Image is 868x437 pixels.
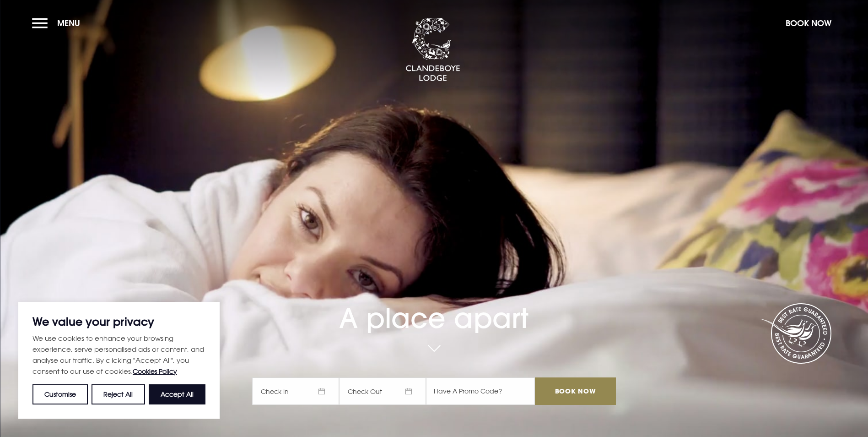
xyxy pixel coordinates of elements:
p: We value your privacy [32,316,205,327]
button: Accept All [149,384,205,404]
span: Check In [252,377,339,405]
span: Menu [57,18,80,28]
p: We use cookies to enhance your browsing experience, serve personalised ads or content, and analys... [32,333,205,377]
img: Clandeboye Lodge [405,18,460,82]
a: Cookies Policy [133,367,177,375]
button: Menu [32,13,85,33]
input: Have A Promo Code? [426,377,535,405]
button: Reject All [92,384,145,404]
button: Customise [32,384,88,404]
span: Check Out [339,377,426,405]
input: Book Now [535,377,615,405]
div: We value your privacy [18,302,220,419]
button: Book Now [781,13,836,33]
h1: A place apart [252,275,615,334]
